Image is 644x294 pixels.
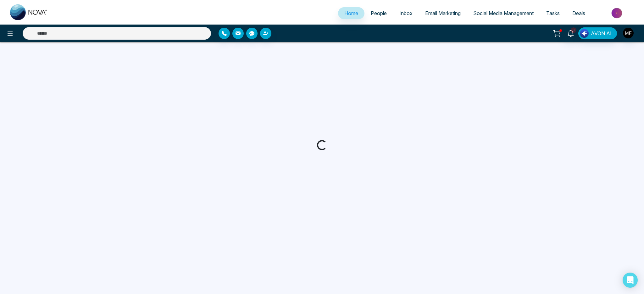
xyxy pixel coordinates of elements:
[10,4,48,20] img: Nova CRM Logo
[425,10,461,16] span: Email Marketing
[591,30,612,37] span: AVON AI
[580,29,589,38] img: Lead Flow
[595,6,640,20] img: Market-place.gif
[566,7,591,19] a: Deals
[467,7,540,19] a: Social Media Management
[338,7,364,19] a: Home
[393,7,419,19] a: Inbox
[399,10,413,16] span: Inbox
[419,7,467,19] a: Email Marketing
[623,273,638,288] div: Open Intercom Messenger
[371,10,387,16] span: People
[563,27,578,38] a: 6
[540,7,566,19] a: Tasks
[473,10,534,16] span: Social Media Management
[364,7,393,19] a: People
[623,28,634,38] img: User Avatar
[546,10,560,16] span: Tasks
[578,27,617,39] button: AVON AI
[572,10,585,16] span: Deals
[571,27,576,33] span: 6
[344,10,358,16] span: Home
